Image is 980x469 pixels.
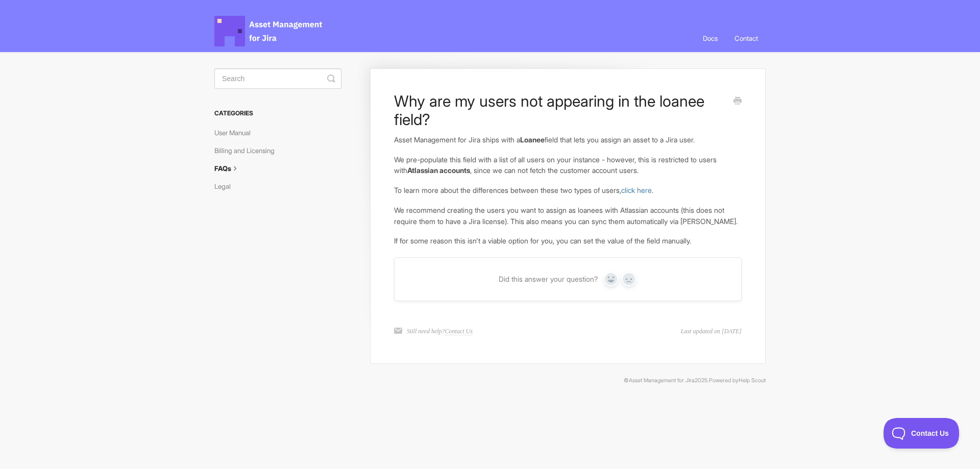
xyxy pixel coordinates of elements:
a: Contact [727,24,766,52]
span: Powered by [709,377,766,384]
a: click here [621,186,652,194]
iframe: Toggle Customer Support [884,418,960,449]
a: User Manual [214,125,258,141]
p: If for some reason this isn't a viable option for you, you can set the value of the field manually. [394,235,742,246]
strong: Atlassian accounts [407,166,470,175]
p: We recommend creating the users you want to assign as loanees with Atlassian accounts (this does ... [394,205,742,227]
a: Print this Article [733,96,742,107]
input: Search [214,68,341,89]
a: Help Scout [739,377,766,384]
h1: Why are my users not appearing in the loanee field? [394,92,726,129]
p: To learn more about the differences between these two types of users, . [394,185,742,196]
a: Billing and Licensing [214,142,282,159]
p: Asset Management for Jira ships with a field that lets you assign an asset to a Jira user. [394,134,742,145]
strong: Loanee [520,135,545,144]
a: FAQs [214,160,248,177]
a: Asset Management for Jira [629,377,695,384]
p: We pre-populate this field with a list of all users on your instance - however, this is restricte... [394,154,742,176]
p: Still need help? [407,327,473,336]
a: Docs [695,24,725,52]
span: Did this answer your question? [499,275,598,284]
a: Legal [214,178,238,194]
a: Contact Us [445,328,473,335]
time: Last updated on [DATE] [681,327,742,336]
h3: Categories [214,104,341,122]
span: Asset Management for Jira Docs [214,16,324,46]
p: © 2025. [214,376,766,385]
